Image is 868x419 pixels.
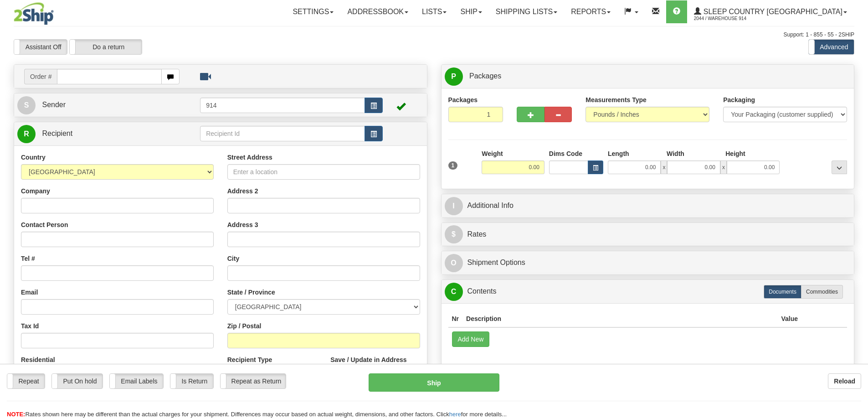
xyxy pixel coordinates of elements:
span: Order # [24,69,57,84]
label: Company [21,186,50,196]
div: Support: 1 - 855 - 55 - 2SHIP [14,31,854,39]
label: Zip / Postal [227,321,262,331]
iframe: chat widget [847,163,867,256]
a: CContents [445,282,851,301]
a: Addressbook [340,0,415,23]
button: Ship [369,373,499,392]
span: S [17,96,36,114]
label: Street Address [227,153,272,162]
a: Settings [286,0,340,23]
span: Sleep Country [GEOGRAPHIC_DATA] [701,8,842,16]
span: O [445,254,463,272]
label: Repeat [7,374,45,388]
a: IAdditional Info [445,197,851,215]
span: I [445,197,463,215]
span: NOTE: [7,411,25,418]
input: Sender Id [200,98,365,113]
label: Height [725,149,745,158]
input: Recipient Id [200,126,365,141]
label: Measurements Type [586,95,647,104]
a: here [449,411,461,418]
label: Email [21,288,38,297]
label: Do a return [70,40,142,54]
span: R [17,125,36,143]
span: C [445,283,463,301]
label: Address 3 [227,220,258,229]
label: Tax Id [21,321,39,331]
label: Documents [764,285,801,299]
label: Advanced [809,40,854,54]
a: $Rates [445,225,851,244]
label: Commodities [801,285,843,299]
a: Shipping lists [489,0,564,23]
a: S Sender [17,96,200,114]
label: Packaging [723,95,755,104]
img: logo2044.jpg [14,2,54,25]
button: Reload [828,373,861,389]
a: P Packages [445,67,851,86]
label: Width [667,149,684,158]
label: Recipient Type [227,355,272,364]
label: Dims Code [549,149,582,158]
label: Residential [21,355,55,364]
th: Description [462,310,777,327]
button: Add New [452,331,490,347]
a: R Recipient [17,124,180,143]
a: Reports [564,0,617,23]
label: Email Labels [110,374,163,388]
span: x [720,160,727,174]
label: Packages [448,95,478,104]
label: Weight [482,149,503,158]
th: Nr [448,310,463,327]
label: Put On hold [52,374,103,388]
a: OShipment Options [445,253,851,272]
label: Is Return [170,374,213,388]
th: Value [777,310,801,327]
span: P [445,67,463,86]
a: Ship [453,0,488,23]
span: 1 [448,161,458,170]
b: Reload [834,378,855,385]
span: Recipient [42,129,72,137]
label: City [227,254,239,263]
label: Length [608,149,629,158]
label: Address 2 [227,186,258,196]
span: x [661,160,667,174]
label: Repeat as Return [221,374,286,388]
span: $ [445,225,463,243]
span: 2044 / Warehouse 914 [694,14,762,23]
span: Packages [469,72,501,80]
label: Assistant Off [14,40,67,54]
label: Country [21,153,46,162]
label: Contact Person [21,220,68,229]
label: Tel # [21,254,35,263]
input: Enter a location [227,164,420,180]
label: Save / Update in Address Book [330,355,420,373]
span: Sender [42,101,66,109]
div: ... [832,160,847,174]
a: Sleep Country [GEOGRAPHIC_DATA] 2044 / Warehouse 914 [687,0,854,23]
label: State / Province [227,288,275,297]
a: Lists [415,0,453,23]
